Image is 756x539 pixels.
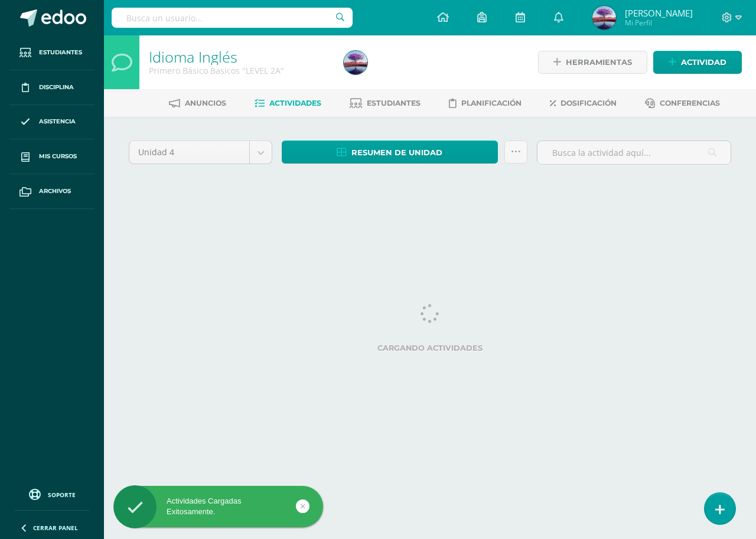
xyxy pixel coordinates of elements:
span: Anuncios [185,99,226,107]
div: Primero Básico Basicos 'LEVEL 2A' [149,65,330,76]
a: Conferencias [645,94,720,113]
span: Herramientas [566,51,632,73]
span: Dosificación [561,99,617,107]
span: Actividades [269,99,321,107]
a: Unidad 4 [129,141,272,164]
span: Asistencia [39,117,76,126]
span: Unidad 4 [138,141,240,164]
span: Actividad [681,51,726,73]
a: Actividades [255,94,321,113]
a: Mis cursos [9,139,94,174]
input: Busca un usuario... [112,8,353,28]
label: Cargando actividades [129,344,731,352]
a: Resumen de unidad [282,141,498,164]
span: Conferencias [660,99,720,107]
a: Dosificación [550,94,617,113]
a: Archivos [9,174,94,209]
span: Planificación [461,99,522,107]
span: Archivos [39,187,71,196]
span: Disciplina [39,83,74,92]
span: Mi Perfil [625,18,693,28]
span: [PERSON_NAME] [625,7,693,19]
a: Disciplina [9,70,94,105]
span: Estudiantes [39,48,82,57]
span: Soporte [48,491,76,499]
img: b26ecf60efbf93846e8d21fef1a28423.png [344,51,367,74]
h1: Idioma Inglés [149,48,330,65]
span: Mis cursos [39,152,77,161]
a: Planificación [449,94,522,113]
span: Cerrar panel [33,524,78,532]
a: Anuncios [169,94,226,113]
div: Actividades Cargadas Exitosamente. [113,496,323,517]
a: Idioma Inglés [149,47,237,67]
a: Estudiantes [350,94,421,113]
a: Actividad [653,51,742,74]
a: Estudiantes [9,35,94,70]
span: Estudiantes [367,99,421,107]
img: b26ecf60efbf93846e8d21fef1a28423.png [592,6,616,30]
a: Herramientas [538,51,647,74]
a: Asistencia [9,105,94,140]
input: Busca la actividad aquí... [537,141,731,164]
a: Soporte [14,486,90,502]
span: Resumen de unidad [351,142,442,164]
